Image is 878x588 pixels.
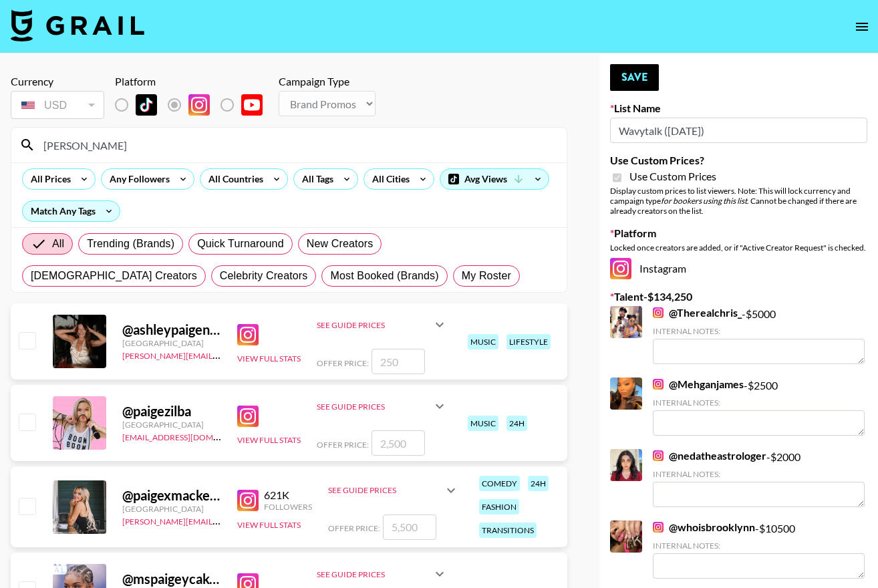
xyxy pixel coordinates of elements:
span: [DEMOGRAPHIC_DATA] Creators [31,268,197,284]
div: 24h [528,476,549,491]
div: lifestyle [506,334,551,349]
a: @nedatheastrologer [653,449,766,462]
div: @ paigezilba [122,403,221,420]
div: See Guide Prices [317,402,432,412]
div: See Guide Prices [317,320,432,330]
span: Quick Turnaround [197,236,284,252]
div: - $ 2000 [653,449,865,507]
div: @ mspaigeycakey [122,571,221,587]
div: [GEOGRAPHIC_DATA] [122,420,221,430]
span: Celebrity Creators [220,268,308,284]
a: @whoisbrooklynn [653,521,755,534]
div: Any Followers [102,169,172,189]
span: Trending (Brands) [87,236,174,252]
span: All [52,236,64,252]
div: - $ 10500 [653,521,865,579]
div: Internal Notes: [653,398,865,408]
button: Save [610,64,659,91]
img: Instagram [237,490,259,511]
a: [PERSON_NAME][EMAIL_ADDRESS][DOMAIN_NAME] [122,348,320,361]
div: fashion [479,499,519,514]
div: music [468,416,498,431]
img: YouTube [241,94,263,116]
div: See Guide Prices [317,309,448,341]
label: Talent - $ 134,250 [610,290,867,303]
img: Grail Talent [11,9,144,41]
span: Offer Price: [317,440,369,450]
div: @ paigexmackenzie [122,487,221,504]
label: Use Custom Prices? [610,154,867,167]
div: Followers [264,502,312,512]
button: open drawer [849,13,875,40]
div: [GEOGRAPHIC_DATA] [122,504,221,514]
div: All Cities [364,169,412,189]
div: See Guide Prices [317,390,448,422]
a: [PERSON_NAME][EMAIL_ADDRESS][DOMAIN_NAME] [122,514,320,527]
div: 24h [506,416,527,431]
div: Campaign Type [279,75,376,88]
div: Match Any Tags [23,201,120,221]
div: Platform [115,75,273,88]
button: View Full Stats [237,353,301,363]
label: Platform [610,227,867,240]
label: List Name [610,102,867,115]
span: Offer Price: [328,523,380,533]
a: [EMAIL_ADDRESS][DOMAIN_NAME] [122,430,257,442]
img: Instagram [237,324,259,345]
div: See Guide Prices [328,485,443,495]
img: TikTok [136,94,157,116]
span: Most Booked (Brands) [330,268,438,284]
span: Use Custom Prices [629,170,716,183]
a: @Therealchris_ [653,306,742,319]
div: @ ashleypaigenicholson [122,321,221,338]
div: See Guide Prices [328,474,459,506]
div: Locked once creators are added, or if "Active Creator Request" is checked. [610,243,867,253]
input: Search by User Name [35,134,559,156]
div: Internal Notes: [653,469,865,479]
input: 5,500 [383,514,436,540]
div: - $ 5000 [653,306,865,364]
div: List locked to Instagram. [115,91,273,119]
input: 2,500 [372,430,425,456]
span: My Roster [462,268,511,284]
div: All Countries [200,169,266,189]
div: Currency is locked to USD [11,88,104,122]
div: Internal Notes: [653,541,865,551]
img: Instagram [653,379,664,390]
span: Offer Price: [317,358,369,368]
img: Instagram [188,94,210,116]
img: Instagram [653,522,664,533]
div: USD [13,94,102,117]
input: 250 [372,349,425,374]
img: Instagram [237,406,259,427]
img: Instagram [653,307,664,318]
div: music [468,334,498,349]
div: Display custom prices to list viewers. Note: This will lock currency and campaign type . Cannot b... [610,186,867,216]
em: for bookers using this list [661,196,747,206]
a: @Mehganjames [653,378,744,391]
img: Instagram [610,258,631,279]
div: [GEOGRAPHIC_DATA] [122,338,221,348]
div: Instagram [610,258,867,279]
div: Avg Views [440,169,549,189]
div: All Prices [23,169,74,189]
button: View Full Stats [237,520,301,530]
div: Currency [11,75,104,88]
div: transitions [479,523,537,538]
button: View Full Stats [237,435,301,445]
span: New Creators [307,236,374,252]
div: comedy [479,476,520,491]
img: Instagram [653,450,664,461]
div: 621K [264,488,312,502]
div: - $ 2500 [653,378,865,436]
div: See Guide Prices [317,569,432,579]
div: Internal Notes: [653,326,865,336]
div: All Tags [294,169,336,189]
